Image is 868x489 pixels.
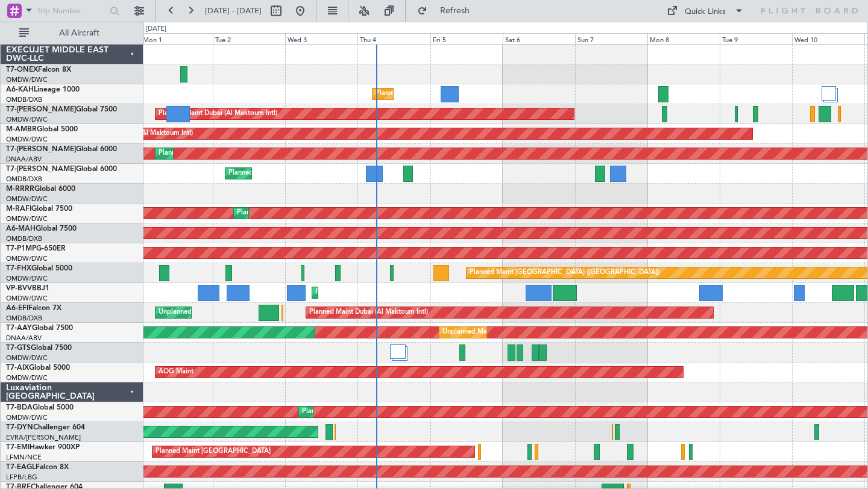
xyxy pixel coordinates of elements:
[6,325,32,332] span: T7-AAY
[146,24,166,34] div: [DATE]
[159,145,277,163] div: Planned Maint Dubai (Al Maktoum Intl)
[6,155,42,164] a: DNAA/ABV
[6,404,33,411] span: T7-BDA
[6,245,36,252] span: T7-P1MP
[6,424,85,431] a: T7-DYNChallenger 604
[140,33,213,44] div: Mon 1
[213,33,285,44] div: Tue 2
[470,264,659,282] div: Planned Maint [GEOGRAPHIC_DATA] ([GEOGRAPHIC_DATA])
[6,274,48,283] a: OMDW/DWC
[6,185,34,193] span: M-RRRR
[6,354,48,363] a: OMDW/DWC
[6,325,73,332] a: T7-AAYGlobal 7500
[6,234,42,243] a: OMDB/DXB
[430,33,503,44] div: Fri 5
[6,146,117,153] a: T7-[PERSON_NAME]Global 6000
[6,205,72,213] a: M-RAFIGlobal 7500
[6,305,28,312] span: A6-EFI
[6,126,78,133] a: M-AMBRGlobal 5000
[6,225,36,232] span: A6-MAH
[309,304,428,322] div: Planned Maint Dubai (Al Maktoum Intl)
[6,195,48,204] a: OMDW/DWC
[6,185,75,193] a: M-RRRRGlobal 6000
[685,6,726,18] div: Quick Links
[6,404,74,411] a: T7-BDAGlobal 5000
[6,166,76,173] span: T7-[PERSON_NAME]
[6,106,76,113] span: T7-[PERSON_NAME]
[159,105,277,123] div: Planned Maint Dubai (Al Maktoum Intl)
[6,444,30,451] span: T7-EMI
[237,204,356,222] div: Planned Maint Dubai (Al Maktoum Intl)
[31,29,127,37] span: All Aircraft
[37,2,106,20] input: Trip Number
[6,285,32,292] span: VP-BVV
[13,23,131,43] button: All Aircraft
[6,66,38,73] span: T7-ONEX
[720,33,792,44] div: Tue 9
[6,285,49,292] a: VP-BVVBBJ1
[442,323,621,341] div: Unplanned Maint [GEOGRAPHIC_DATA] (Al Maktoum Intl)
[6,86,80,93] a: A6-KAHLineage 1000
[6,364,70,372] a: T7-AIXGlobal 5000
[228,164,430,182] div: Planned Maint [GEOGRAPHIC_DATA] ([GEOGRAPHIC_DATA] Intl)
[792,33,864,44] div: Wed 10
[6,254,48,263] a: OMDW/DWC
[6,205,31,213] span: M-RAFI
[503,33,575,44] div: Sat 6
[159,304,357,322] div: Unplanned Maint [GEOGRAPHIC_DATA] ([GEOGRAPHIC_DATA])
[647,33,720,44] div: Mon 8
[285,33,357,44] div: Wed 3
[6,464,36,471] span: T7-EAGL
[6,433,81,442] a: EVRA/[PERSON_NAME]
[6,464,69,471] a: T7-EAGLFalcon 8X
[6,126,37,133] span: M-AMBR
[6,373,48,382] a: OMDW/DWC
[357,33,430,44] div: Thu 4
[6,305,61,312] a: A6-EFIFalcon 7X
[315,284,434,302] div: Planned Maint Dubai (Al Maktoum Intl)
[6,424,33,431] span: T7-DYN
[6,265,72,272] a: T7-FHXGlobal 5000
[156,443,271,461] div: Planned Maint [GEOGRAPHIC_DATA]
[6,115,48,124] a: OMDW/DWC
[6,66,71,73] a: T7-ONEXFalcon 8X
[412,1,484,20] button: Refresh
[6,86,34,93] span: A6-KAH
[6,364,29,372] span: T7-AIX
[159,363,193,381] div: AOG Maint
[6,334,42,343] a: DNAA/ABV
[6,444,80,451] a: T7-EMIHawker 900XP
[6,245,66,252] a: T7-P1MPG-650ER
[6,166,117,173] a: T7-[PERSON_NAME]Global 6000
[6,294,48,303] a: OMDW/DWC
[302,403,421,421] div: Planned Maint Dubai (Al Maktoum Intl)
[376,85,494,103] div: Planned Maint Dubai (Al Maktoum Intl)
[6,106,117,113] a: T7-[PERSON_NAME]Global 7500
[6,344,31,352] span: T7-GTS
[6,146,76,153] span: T7-[PERSON_NAME]
[6,344,72,352] a: T7-GTSGlobal 7500
[6,265,31,272] span: T7-FHX
[6,175,42,184] a: OMDB/DXB
[6,314,42,323] a: OMDB/DXB
[6,75,48,84] a: OMDW/DWC
[6,453,42,462] a: LFMN/NCE
[430,7,480,15] span: Refresh
[6,473,37,482] a: LFPB/LBG
[661,1,750,20] button: Quick Links
[575,33,647,44] div: Sun 7
[6,413,48,422] a: OMDW/DWC
[6,225,77,232] a: A6-MAHGlobal 7500
[6,214,48,223] a: OMDW/DWC
[6,135,48,144] a: OMDW/DWC
[205,5,262,16] span: [DATE] - [DATE]
[6,95,42,104] a: OMDB/DXB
